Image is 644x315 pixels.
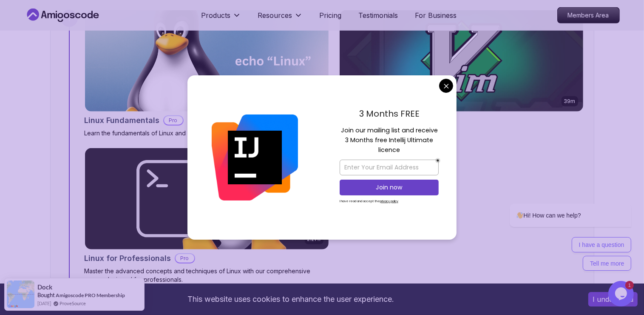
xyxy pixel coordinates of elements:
p: Master the advanced concepts and techniques of Linux with our comprehensive course designed for p... [85,267,329,284]
p: Products [201,10,231,20]
p: 39m [564,98,576,105]
span: [DATE] [37,300,51,307]
a: Linux Fundamentals card6.00hLinux FundamentalsProLearn the fundamentals of Linux and how to use t... [85,10,329,137]
a: VIM Essentials card39mVIM EssentialsProLearn the basics of Linux and Bash. [339,10,584,137]
h2: Linux Fundamentals [85,115,160,126]
a: Members Area [557,7,620,23]
a: For Business [415,10,457,20]
a: Amigoscode PRO Membership [56,292,125,298]
button: Products [201,10,241,27]
a: Testimonials [359,10,398,20]
p: Learn the fundamentals of Linux and how to use the command line [85,129,329,137]
a: ProveSource [60,300,86,307]
div: This website uses cookies to enhance the user experience. [6,290,576,309]
button: Accept cookies [588,292,638,306]
iframe: chat widget [608,281,635,306]
a: Pricing [320,10,342,20]
a: Linux for Professionals card2.27hLinux for ProfessionalsProMaster the advanced concepts and techn... [85,148,329,284]
h2: Linux for Professionals [85,252,171,264]
p: Pro [176,254,194,263]
p: Resources [258,10,292,20]
p: Learn the basics of Linux and Bash. [339,129,584,137]
p: Pro [164,116,183,125]
button: Resources [258,10,303,27]
img: Linux for Professionals card [85,148,329,249]
p: Members Area [558,8,619,23]
iframe: chat widget [482,137,635,277]
img: Linux Fundamentals card [85,10,329,112]
img: VIM Essentials card [340,10,583,112]
img: provesource social proof notification image [7,281,34,308]
span: Bought [37,292,55,298]
span: Dock [37,283,52,291]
